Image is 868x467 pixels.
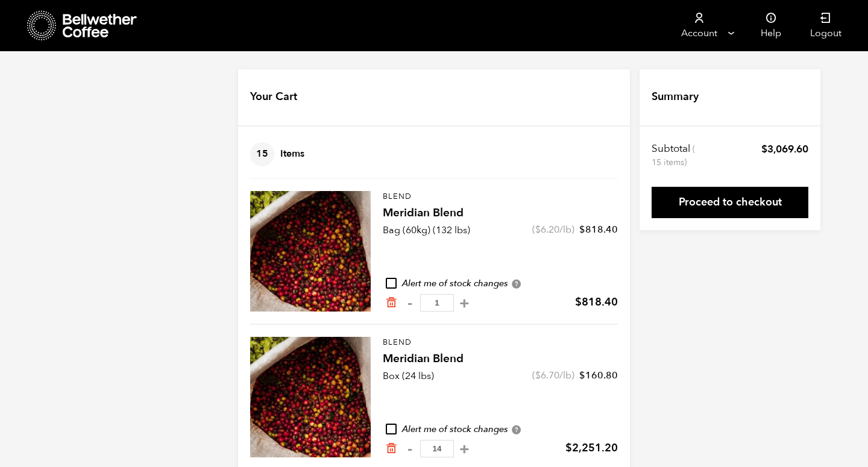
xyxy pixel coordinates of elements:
[383,369,434,383] p: Box (24 lbs)
[420,440,454,457] input: Qty
[532,223,574,236] span: ( /lb)
[565,440,618,456] bdi: 2,251.20
[402,297,417,309] button: -
[383,223,470,237] p: Bag (60kg) (132 lbs)
[250,89,297,105] h4: Your Cart
[579,369,585,382] span: $
[652,187,808,218] a: Proceed to checkout
[535,223,559,236] bdi: 6.20
[457,443,472,455] button: +
[579,223,618,236] bdi: 818.40
[565,440,572,456] span: $
[383,277,618,290] div: Alert me of stock changes
[575,295,582,310] span: $
[579,369,618,382] bdi: 160.80
[761,142,767,156] span: $
[383,351,618,368] h4: Meridian Blend
[385,296,397,309] a: Remove from cart
[402,443,417,455] button: -
[532,369,574,382] span: ( /lb)
[420,294,454,312] input: Qty
[457,297,472,309] button: +
[535,369,541,382] span: $
[579,223,585,236] span: $
[383,423,618,436] div: Alert me of stock changes
[761,142,808,156] bdi: 3,069.60
[535,223,541,236] span: $
[575,295,618,310] bdi: 818.40
[250,142,304,166] h4: Items
[250,142,274,166] span: 15
[383,205,618,222] h4: Meridian Blend
[535,369,559,382] bdi: 6.70
[383,337,618,349] p: Blend
[383,191,618,203] p: Blend
[652,89,699,105] h4: Summary
[385,442,397,455] a: Remove from cart
[652,142,697,169] th: Subtotal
